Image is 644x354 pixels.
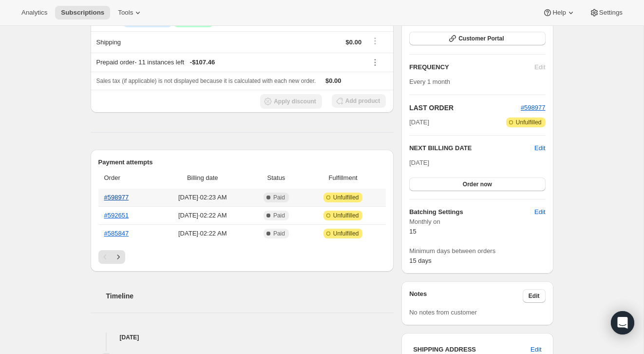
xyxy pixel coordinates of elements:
button: Subscriptions [55,6,110,20]
span: Paid [273,230,285,237]
span: Minimum days between orders [409,246,545,256]
div: Prepaid order - 11 instances left [96,58,362,67]
span: Unfulfilled [333,194,359,201]
span: Analytics [21,9,47,17]
th: Order [98,167,156,189]
span: 15 [409,228,416,235]
button: Help [537,6,581,20]
span: Billing date [159,173,246,183]
span: Fulfillment [306,173,380,183]
span: Unfulfilled [516,118,542,126]
span: Every 1 month [409,78,450,85]
span: Paid [273,212,285,219]
span: Unfulfilled [333,212,359,219]
button: Edit [534,143,545,153]
span: Edit [534,207,545,217]
span: Status [252,173,300,183]
span: $0.00 [325,77,341,84]
span: [DATE] · 02:23 AM [159,193,246,202]
h2: Timeline [106,291,394,301]
nav: Pagination [98,250,386,264]
span: Customer Portal [458,35,504,42]
h6: Batching Settings [409,207,534,217]
button: Tools [112,6,149,20]
span: Order now [463,180,492,188]
span: [DATE] [409,118,429,127]
span: Paid [273,194,285,201]
span: Help [552,9,566,17]
th: Shipping [91,31,241,53]
button: Order now [409,177,545,191]
span: [DATE] · 02:22 AM [159,229,246,238]
span: [DATE] · 02:22 AM [159,211,246,220]
button: Settings [584,6,628,20]
span: Edit [529,292,540,300]
h3: Notes [409,289,523,303]
span: No notes from customer [409,309,477,316]
span: Subscriptions [61,9,104,17]
button: Edit [523,289,546,303]
span: Tools [118,9,133,17]
h2: NEXT BILLING DATE [409,143,534,153]
h2: Payment attempts [98,157,386,167]
button: Customer Portal [409,32,545,45]
span: Sales tax (if applicable) is not displayed because it is calculated with each new order. [96,78,316,84]
h2: FREQUENCY [409,62,534,72]
span: $0.00 [346,39,362,46]
a: #598977 [104,194,129,201]
span: 15 days [409,257,432,264]
a: #598977 [521,104,546,111]
span: Unfulfilled [333,230,359,237]
button: Analytics [16,6,53,20]
button: Edit [529,204,551,220]
button: #598977 [521,103,546,113]
h2: LAST ORDER [409,103,521,113]
span: Settings [599,9,623,17]
span: [DATE] [409,159,429,166]
a: #592651 [104,212,129,219]
a: #585847 [104,230,129,237]
button: Shipping actions [367,36,383,46]
button: Next [112,250,125,264]
span: Monthly on [409,217,545,227]
div: Open Intercom Messenger [611,311,634,334]
h4: [DATE] [91,333,394,342]
span: - $107.46 [190,58,215,67]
